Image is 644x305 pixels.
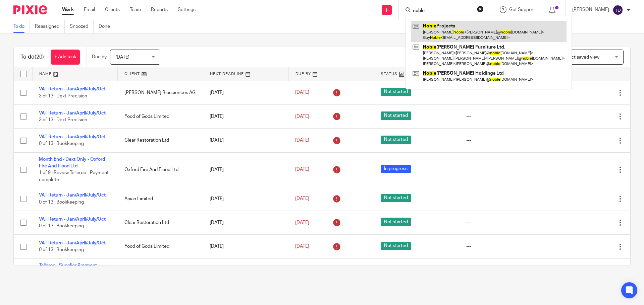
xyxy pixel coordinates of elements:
a: Telleroo - Supplier Payment [39,263,97,268]
div: --- [466,166,538,173]
a: Reports [151,6,168,13]
span: (20) [35,54,44,60]
td: [DATE] [203,211,288,234]
span: Not started [381,194,411,202]
td: [DATE] [203,235,288,258]
span: Not started [381,111,411,120]
td: [DATE] [203,104,288,128]
a: Team [130,6,141,13]
div: --- [466,89,538,96]
a: Work [62,6,74,13]
p: [PERSON_NAME] [572,6,609,13]
a: VAT Return - Jan/April/July/Oct [39,87,106,91]
td: Food of Gods Limited [118,235,203,258]
img: svg%3E [612,5,623,15]
input: Search [412,8,473,14]
div: --- [466,137,538,144]
td: Oxford Fire And Flood Ltd [118,152,203,187]
a: VAT Return - Jan/April/July/Oct [39,241,106,245]
span: 3 of 13 · Dext Precision [39,94,87,98]
td: Clear Restoration Ltd [118,211,203,234]
td: Clear Restoration Ltd [118,129,203,152]
a: Clients [105,6,120,13]
a: Email [84,6,95,13]
span: 0 of 13 · Bookkeeping [39,200,84,205]
span: Not started [381,88,411,96]
a: VAT Return - Jan/April/July/Oct [39,193,106,198]
span: 0 of 13 · Bookkeeping [39,142,84,146]
span: In progress [381,165,411,173]
span: [DATE] [295,220,309,225]
span: 0 of 13 · Bookkeeping [39,224,84,228]
span: [DATE] [295,138,309,143]
td: [DATE] [203,81,288,104]
div: --- [466,196,538,202]
span: Not started [381,242,411,250]
span: [DATE] [295,244,309,249]
div: --- [466,219,538,226]
p: Due by [92,54,107,60]
span: Not started [381,136,411,144]
td: [PERSON_NAME] Biosciences AG [118,81,203,104]
span: Select saved view [562,55,599,60]
a: Settings [178,6,196,13]
span: [DATE] [295,167,309,172]
td: [DATE] [203,129,288,152]
td: Apian Limited [118,187,203,211]
button: Clear [477,6,484,12]
td: Food of Gods Limited [118,104,203,128]
img: Pixie [13,5,47,14]
span: 3 of 13 · Dext Precision [39,118,87,122]
a: Reassigned [35,20,65,33]
div: --- [466,243,538,250]
span: [DATE] [295,114,309,119]
span: 1 of 9 · Review Telleroo - Payment complete [39,171,109,182]
span: Get Support [509,7,535,12]
td: [DATE] [203,152,288,187]
span: Not started [381,218,411,226]
a: Month End - Dext Only - Oxford Fire And Flood Ltd [39,157,105,168]
span: [DATE] [115,55,129,60]
a: + Add task [51,50,80,65]
div: --- [466,113,538,120]
td: [DATE] [203,187,288,211]
span: [DATE] [295,90,309,95]
a: To do [13,20,30,33]
a: VAT Return - Jan/April/July/Oct [39,111,106,116]
a: VAT Return - Jan/April/July/Oct [39,135,106,139]
h1: To do [20,54,44,61]
td: Cellexcel Ltd [118,258,203,286]
a: VAT Return - Jan/April/July/Oct [39,217,106,222]
a: Done [99,20,115,33]
span: 0 of 13 · Bookkeeping [39,248,84,252]
span: [DATE] [295,197,309,201]
td: [DATE] [203,258,288,286]
a: Snoozed [70,20,94,33]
